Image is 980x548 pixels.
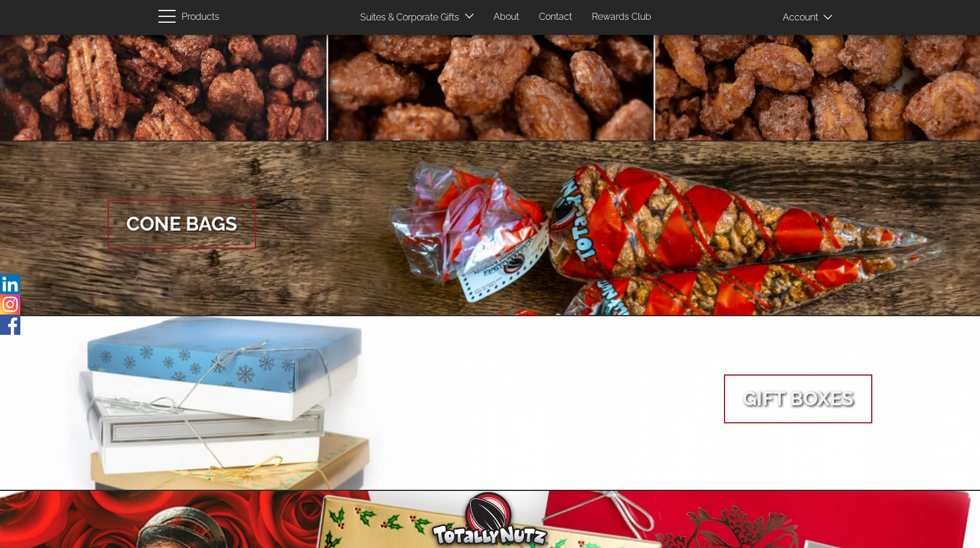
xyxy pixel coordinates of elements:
a: Rewards Club [583,6,660,29]
span: Cone Bags [108,200,256,249]
a: Suites & Corporate Gifts [351,6,463,29]
img: Totally Nutz Logo [432,492,548,545]
a: Contact [530,6,581,29]
a: About [485,6,528,29]
span: Gift Boxes [724,374,872,423]
span: Products [182,9,219,26]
